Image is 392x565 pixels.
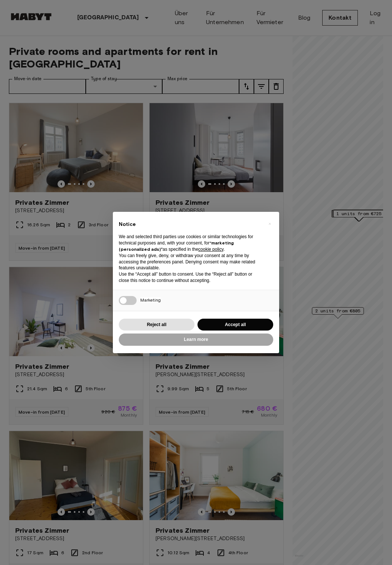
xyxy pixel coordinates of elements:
[198,247,223,252] a: cookie policy
[119,334,273,346] button: Learn more
[140,297,161,303] span: Marketing
[264,218,275,230] button: Close this notice
[119,271,261,284] p: Use the “Accept all” button to consent. Use the “Reject all” button or close this notice to conti...
[119,221,261,228] h2: Notice
[119,234,261,252] p: We and selected third parties use cookies or similar technologies for technical purposes and, wit...
[268,219,271,228] span: ×
[119,253,261,271] p: You can freely give, deny, or withdraw your consent at any time by accessing the preferences pane...
[197,319,273,331] button: Accept all
[119,240,234,252] strong: “marketing (personalized ads)”
[119,319,195,331] button: Reject all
